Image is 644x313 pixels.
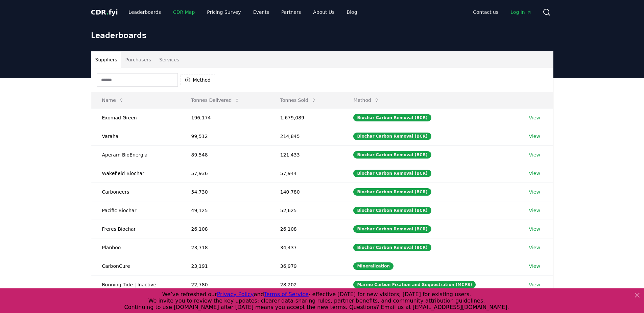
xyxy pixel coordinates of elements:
[181,145,269,164] td: 89,548
[181,201,269,220] td: 49,125
[529,226,540,232] a: View
[181,182,269,201] td: 54,730
[91,52,121,68] button: Suppliers
[91,238,181,257] td: Planboo
[341,6,363,18] a: Blog
[353,207,431,214] div: Biochar Carbon Removal (BCR)
[269,108,343,127] td: 1,679,089
[468,6,504,18] a: Contact us
[353,114,431,121] div: Biochar Carbon Removal (BCR)
[91,8,118,16] span: CDR fyi
[91,127,181,145] td: Varaha
[269,201,343,220] td: 52,625
[353,244,431,251] div: Biochar Carbon Removal (BCR)
[91,30,553,40] h1: Leaderboards
[468,6,537,18] nav: Main
[91,275,181,294] td: Running Tide | Inactive
[91,201,181,220] td: Pacific Biochar
[269,127,343,145] td: 214,845
[181,257,269,275] td: 23,191
[181,108,269,127] td: 196,174
[181,238,269,257] td: 23,718
[275,93,322,107] button: Tonnes Sold
[276,6,306,18] a: Partners
[123,6,362,18] nav: Main
[91,145,181,164] td: Aperam BioEnergia
[348,93,385,107] button: Method
[353,225,431,233] div: Biochar Carbon Removal (BCR)
[529,133,540,140] a: View
[353,170,431,177] div: Biochar Carbon Removal (BCR)
[269,220,343,238] td: 26,108
[353,151,431,159] div: Biochar Carbon Removal (BCR)
[186,93,245,107] button: Tonnes Delivered
[505,6,537,18] a: Log in
[91,257,181,275] td: CarbonCure
[308,6,340,18] a: About Us
[91,182,181,201] td: Carboneers
[269,182,343,201] td: 140,780
[91,108,181,127] td: Exomad Green
[353,281,476,288] div: Marine Carbon Fixation and Sequestration (MCFS)
[529,244,540,251] a: View
[269,238,343,257] td: 34,437
[181,164,269,182] td: 57,936
[201,6,246,18] a: Pricing Survey
[91,220,181,238] td: Freres Biochar
[529,170,540,177] a: View
[168,6,200,18] a: CDR Map
[155,52,183,68] button: Services
[529,263,540,269] a: View
[248,6,275,18] a: Events
[529,114,540,121] a: View
[269,145,343,164] td: 121,433
[529,151,540,158] a: View
[181,275,269,294] td: 22,780
[97,93,129,107] button: Name
[269,257,343,275] td: 36,979
[529,189,540,195] a: View
[510,9,531,16] span: Log in
[91,7,118,17] a: CDR.fyi
[269,275,343,294] td: 28,202
[121,52,155,68] button: Purchasers
[529,281,540,288] a: View
[123,6,166,18] a: Leaderboards
[106,8,109,16] span: .
[91,164,181,182] td: Wakefield Biochar
[353,133,431,140] div: Biochar Carbon Removal (BCR)
[181,127,269,145] td: 99,512
[529,207,540,214] a: View
[181,220,269,238] td: 26,108
[353,262,393,270] div: Mineralization
[353,188,431,196] div: Biochar Carbon Removal (BCR)
[181,75,215,85] button: Method
[269,164,343,182] td: 57,944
